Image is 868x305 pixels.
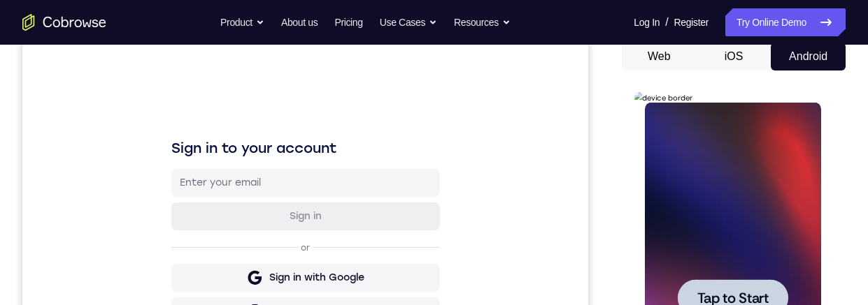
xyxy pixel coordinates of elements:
[281,8,318,36] a: About us
[149,255,418,283] button: Sign in with GitHub
[247,262,341,276] div: Sign in with GitHub
[220,8,264,36] button: Product
[454,8,511,36] button: Resources
[157,133,409,147] input: Enter your email
[276,200,290,211] p: or
[63,199,134,213] span: Tap to Start
[149,221,418,249] button: Sign in with Google
[247,228,342,242] div: Sign in with Google
[149,160,418,188] button: Sign in
[149,96,418,115] h1: Sign in to your account
[725,8,846,36] a: Try Online Demo
[634,8,660,36] a: Log In
[674,8,709,36] a: Register
[334,8,362,36] a: Pricing
[771,43,846,70] button: Android
[43,187,154,224] button: Tap to Start
[665,14,668,31] span: /
[697,43,771,70] button: iOS
[22,14,106,31] a: Go to the home page
[622,43,697,70] button: Web
[380,8,437,36] button: Use Cases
